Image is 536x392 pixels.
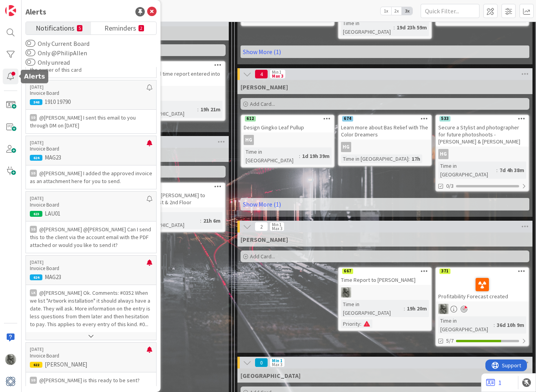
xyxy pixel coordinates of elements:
[197,105,199,114] span: :
[30,140,147,145] p: [DATE]
[30,210,152,217] p: LAU01
[402,7,412,15] span: 3x
[241,198,529,211] a: Show More (1)
[26,58,70,67] label: Only unread
[36,22,75,33] span: Notifications
[436,275,529,301] div: Profitability Forecast created
[30,169,152,185] p: @[PERSON_NAME]﻿ I added the approved invoice as an attachment here for you to send.
[408,154,410,163] span: :
[26,191,157,253] a: [DATE]Invoice Board623LAU01SD@[PERSON_NAME] @[PERSON_NAME] Can I send this to the client via the ...
[250,253,275,260] span: Add Card...
[342,116,353,122] div: 674
[339,268,431,285] div: 667Time Report to [PERSON_NAME]
[381,7,391,15] span: 1x
[438,316,494,334] div: Time in [GEOGRAPHIC_DATA]
[241,83,288,91] span: Hannah
[494,321,495,329] span: :
[436,115,529,147] div: 533Secure a Stylist and photographer for future photoshoots - [PERSON_NAME] & [PERSON_NAME]
[30,265,147,272] p: Invoice Board
[341,19,394,36] div: Time in [GEOGRAPHIC_DATA]
[30,155,42,161] div: 624
[132,88,225,98] div: PA
[132,190,225,207] div: TNP - Meet [PERSON_NAME] to Measure 1st & 2nd Floor
[26,342,157,388] a: [DATE]Invoice Board622[PERSON_NAME]SD@[PERSON_NAME] is this ready to be sent?
[438,162,496,179] div: Time in [GEOGRAPHIC_DATA]
[30,114,37,121] div: SD
[241,236,288,243] span: Philip
[30,226,37,233] div: SD
[438,149,448,159] div: HG
[339,142,431,152] div: HG
[339,115,431,140] div: 674Learn more about Bas Relief with The Color Dreamers
[77,25,82,31] small: 5
[5,354,16,365] img: PA
[241,135,334,145] div: HG
[26,39,89,48] label: Only Current Board
[255,358,268,367] span: 0
[405,304,429,313] div: 19h 20m
[30,376,152,384] p: @[PERSON_NAME]﻿ is this ready to be sent?
[395,23,429,32] div: 19d 23h 59m
[30,154,152,161] p: MAG23
[339,275,431,285] div: Time Report to [PERSON_NAME]
[104,22,136,33] span: Reminders
[30,289,37,296] div: LK
[135,212,200,229] div: Time in [GEOGRAPHIC_DATA]
[5,5,16,16] img: Visit kanbanzone.com
[30,211,42,217] div: 623
[436,304,529,314] div: PA
[26,48,87,58] label: Only @PhilipAllen
[30,352,147,359] p: Invoice Board
[339,268,431,275] div: 667
[244,147,299,165] div: Time in [GEOGRAPHIC_DATA]
[30,362,42,368] div: 622
[300,152,332,160] div: 1d 19h 39m
[30,170,37,177] div: SD
[26,49,35,57] button: Only @PhilipAllen
[132,69,225,86] div: Highlighted time report entered into DM
[341,142,351,152] div: HG
[272,70,281,74] div: Min 1
[24,73,45,80] h5: Alerts
[30,98,152,105] p: 1910 19790
[26,80,157,134] a: [DATE]Invoice Board5481910 19790SD@[PERSON_NAME] I sent this email to you through DM on [DATE]
[30,196,147,201] p: [DATE]
[272,363,282,367] div: Max 3
[132,183,225,207] div: 666TNP - Meet [PERSON_NAME] to Measure 1st & 2nd Floor
[30,114,152,129] p: @[PERSON_NAME]﻿ I sent this email to you through DM on [DATE]
[26,58,35,66] button: Only unread
[26,40,35,47] button: Only Current Board
[244,135,254,145] div: HG
[30,84,147,90] p: [DATE]
[341,319,360,328] div: Priority
[30,361,152,368] p: [PERSON_NAME]
[446,337,454,345] span: 5/7
[30,201,147,209] p: Invoice Board
[391,7,402,15] span: 2x
[30,145,147,152] p: Invoice Board
[30,99,42,105] div: 548
[339,122,431,140] div: Learn more about Bas Relief with The Color Dreamers
[272,359,283,363] div: Min 1
[299,152,300,160] span: :
[30,90,147,97] p: Invoice Board
[245,116,256,122] div: 612
[404,304,405,313] span: :
[439,116,450,122] div: 533
[241,45,529,58] a: Show More (1)
[436,115,529,122] div: 533
[394,23,395,32] span: :
[436,268,529,301] div: 371Profitability Forecast created
[139,25,144,31] small: 2
[410,154,422,163] div: 17h
[241,115,334,122] div: 612
[439,269,450,274] div: 371
[342,269,353,274] div: 667
[132,62,225,69] div: 669
[436,149,529,159] div: HG
[339,287,431,298] div: PA
[201,216,222,225] div: 21h 6m
[272,74,283,78] div: Max 3
[200,216,201,225] span: :
[498,166,526,174] div: 7d 4h 38m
